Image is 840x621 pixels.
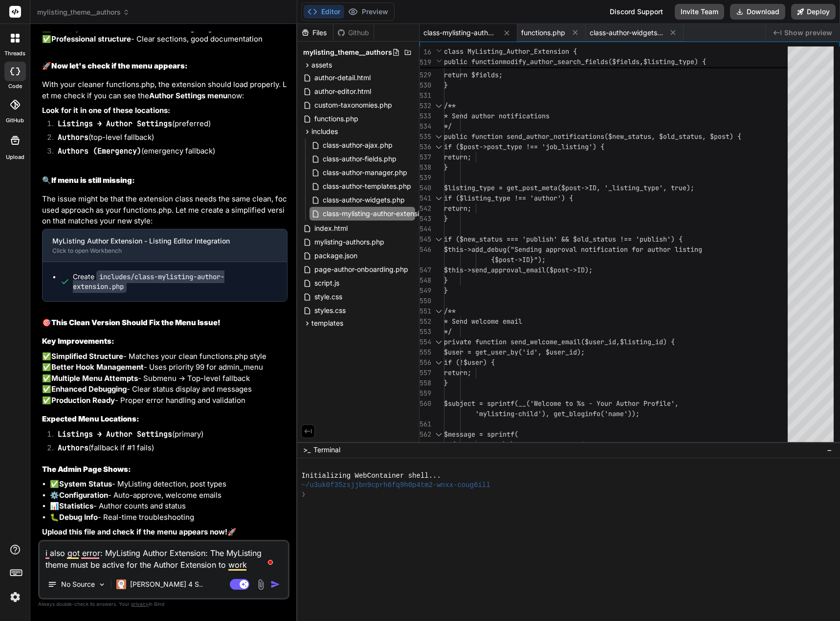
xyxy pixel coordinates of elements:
strong: Better performance [51,23,122,33]
span: return; [444,153,471,161]
span: } [444,286,448,295]
span: Terminal [313,445,340,455]
strong: If menu is still missing: [51,176,135,185]
p: ✅ - Matches your clean functions.php style ✅ - Uses priority 99 for admin_menu ✅ - Submenu → Top-... [42,351,287,406]
span: package.json [313,250,358,262]
h2: 🔍 [42,175,287,186]
span: 'mylisting-child'), get_bloginfo('name')); [475,409,640,418]
code: Listings → Author Settings [58,429,172,439]
div: 538 [420,162,431,173]
span: custom-taxonomies.php [313,99,393,111]
img: settings [7,589,23,605]
span: us !== 'publish') { [608,235,683,244]
span: $this->send_approval_email($post->ID); [444,266,593,274]
span: styles.css [313,305,347,316]
div: Files [297,28,333,38]
strong: Now let's check if the menu appears: [51,61,188,70]
button: Download [730,4,785,20]
span: ❯ [301,490,306,499]
span: return; [444,204,471,213]
div: 554 [420,337,431,347]
li: (preferred) [50,118,287,132]
strong: Statistics [59,501,93,510]
span: has been created successfully. [593,440,710,449]
span: * Send author notifications [444,111,550,120]
span: } [444,276,448,285]
span: $listing_id) { [620,337,675,346]
li: 📊 - Author counts and status [50,501,287,512]
span: author-detail.html [313,72,372,84]
span: return $fields; [444,70,503,79]
div: Discord Support [604,4,669,20]
strong: Simplified Structure [51,352,123,361]
span: {$post->ID}"); [491,255,546,264]
code: Authors [58,443,88,453]
span: $this->add_debug("Sending approval not [444,245,593,254]
li: ✅ - MyListing detection, post types [50,479,287,490]
span: class-author-templates.php [322,180,412,192]
div: 557 [420,368,431,378]
p: [PERSON_NAME] 4 S.. [130,579,203,589]
span: page-author-onboarding.php [313,264,409,275]
div: 560 [420,399,431,409]
button: − [825,442,834,458]
span: r Author Profile', [608,399,679,408]
div: 562 [420,429,431,440]
h2: 🚀 [42,61,287,72]
div: 561 [420,419,431,429]
div: Github [333,28,374,38]
button: Preview [344,5,392,19]
span: if ($post->post_type !== 'job_listing') { [444,142,604,151]
button: Deploy [791,4,836,20]
span: $user = get_user_by('id', $user_id); [444,348,585,356]
span: $message = sprintf( [444,430,518,439]
div: 539 [420,173,431,183]
span: style.css [313,291,343,303]
span: functions.php [521,28,565,38]
div: 551 [420,306,431,316]
strong: Configuration [59,490,108,500]
span: public function send_author_notifications($new [444,132,624,141]
img: Claude 4 Sonnet [116,579,126,589]
div: 536 [420,142,431,152]
button: Invite Team [675,4,724,20]
strong: System Status [59,479,112,488]
div: Click to collapse the range. [432,142,445,152]
label: threads [4,49,25,58]
strong: Production Ready [51,396,115,405]
span: _status, $old_status, $post) { [624,132,741,141]
strong: Look for it in one of these locations: [42,106,170,115]
div: Click to collapse the range. [432,132,445,142]
strong: This Clean Version Should Fix the Menu Issue! [51,318,221,327]
div: 556 [420,357,431,368]
div: 533 [420,111,431,121]
div: 555 [420,347,431,357]
span: assets [311,60,332,70]
p: 🚀 [42,527,287,538]
div: Click to collapse the range. [432,306,445,316]
div: 559 [420,388,431,399]
div: 532 [420,101,431,111]
p: The issue might be that the extension class needs the same clean, focused approach as your functi... [42,194,287,227]
span: − [827,445,832,455]
span: $subject = sprintf(__('Welcome to %s - You [444,399,608,408]
span: } [444,163,448,172]
div: 540 [420,183,431,193]
label: code [8,82,22,90]
span: if ($new_status === 'publish' && $old_stat [444,235,608,244]
span: ~/u3uk0f35zsjjbn9cprh6fq9h0p4tm2-wnxx-coug6ill [301,481,490,490]
span: class-author-fields.php [322,153,398,165]
span: privacy [131,601,149,607]
span: mylisting_theme__authors [37,7,130,17]
h2: 🎯 [42,317,287,329]
span: private function send_welcome_email($user_id, [444,337,620,346]
span: _listing_type', true); [608,183,694,192]
code: includes/class-mylisting-author-extension.php [73,270,224,293]
span: class MyListing_Author_Extension { [444,47,577,56]
code: Authors [58,133,88,142]
span: } [444,81,448,89]
span: if (!$user) { [444,358,495,367]
img: icon [270,579,280,589]
div: 552 [420,316,431,327]
div: 543 [420,214,431,224]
